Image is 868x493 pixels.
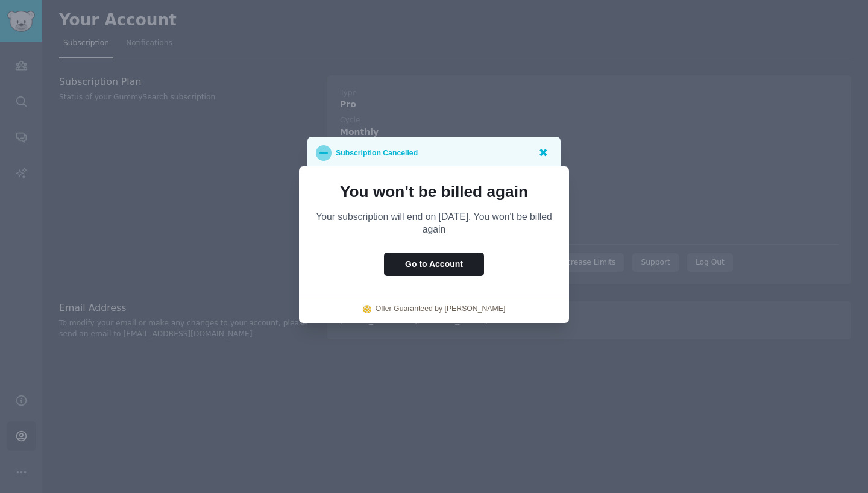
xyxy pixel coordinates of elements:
p: Your subscription will end on [DATE]. You won't be billed again [316,210,552,236]
img: logo [363,305,371,313]
a: Offer Guaranteed by [PERSON_NAME] [376,304,506,315]
p: You won't be billed again [316,183,552,200]
p: Subscription Cancelled [336,145,418,161]
button: Go to Account [384,253,484,276]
